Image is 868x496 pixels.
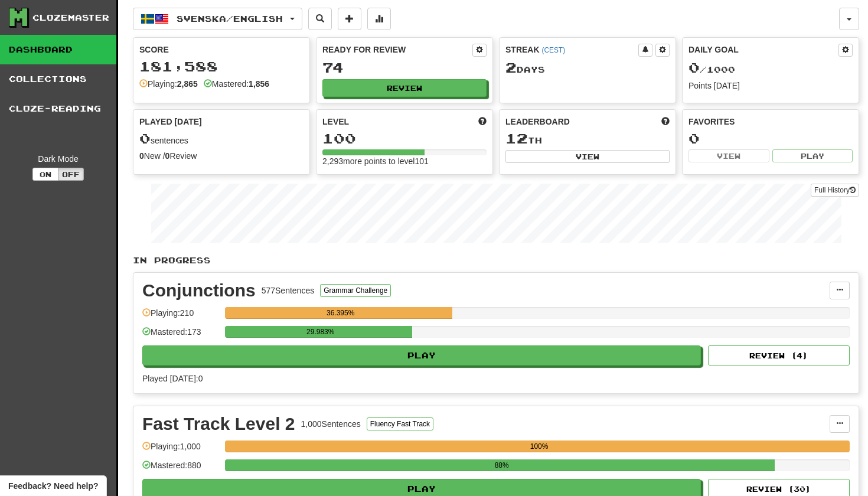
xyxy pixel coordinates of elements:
a: (CEST) [541,46,565,54]
div: Mastered: 173 [142,326,219,345]
div: Day s [505,60,670,76]
span: 2 [505,59,517,76]
div: 88% [229,459,775,471]
div: Ready for Review [322,44,472,56]
div: Dark Mode [9,153,107,165]
div: Clozemaster [32,12,109,24]
div: 1,000 Sentences [301,418,361,430]
div: Playing: [139,78,198,90]
div: Playing: 1,000 [142,440,219,460]
button: View [505,150,670,163]
div: 74 [322,60,487,75]
button: Svenska/English [133,8,302,30]
div: 577 Sentences [262,285,315,296]
div: 100 [322,131,487,146]
div: sentences [139,131,304,146]
button: Review [322,79,487,97]
button: Grammar Challenge [320,284,391,297]
div: 100% [229,440,850,452]
button: Play [142,345,701,366]
button: Off [58,168,84,181]
span: Played [DATE] [139,116,202,128]
span: Score more points to level up [478,116,487,128]
button: Search sentences [308,8,332,30]
strong: 0 [139,151,144,161]
p: In Progress [133,254,859,266]
div: Score [139,44,304,56]
div: 181,588 [139,59,304,74]
div: Streak [505,44,638,56]
div: New / Review [139,150,304,162]
div: Playing: 210 [142,307,219,327]
span: This week in points, UTC [661,116,670,128]
div: Mastered: [204,78,269,90]
a: Full History [811,184,859,197]
button: Add sentence to collection [338,8,361,30]
button: More stats [367,8,391,30]
span: Played [DATE]: 0 [142,374,203,383]
span: 0 [688,59,700,76]
div: Mastered: 880 [142,459,219,479]
span: 12 [505,130,528,146]
div: 36.395% [229,307,452,319]
div: 2,293 more points to level 101 [322,155,487,167]
span: 0 [139,130,151,146]
strong: 2,865 [177,79,198,89]
button: Fluency Fast Track [367,417,433,430]
div: Fast Track Level 2 [142,415,295,433]
button: Review (4) [708,345,850,366]
strong: 0 [165,151,170,161]
div: th [505,131,670,146]
div: Favorites [688,116,853,128]
div: 0 [688,131,853,146]
button: On [32,168,58,181]
div: Daily Goal [688,44,838,57]
div: Conjunctions [142,282,256,299]
div: Points [DATE] [688,80,853,92]
div: 29.983% [229,326,412,338]
span: Svenska / English [177,14,283,24]
span: Leaderboard [505,116,570,128]
button: Play [772,149,853,162]
span: Open feedback widget [8,480,98,492]
button: View [688,149,769,162]
span: / 1000 [688,64,735,74]
strong: 1,856 [249,79,269,89]
span: Level [322,116,349,128]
